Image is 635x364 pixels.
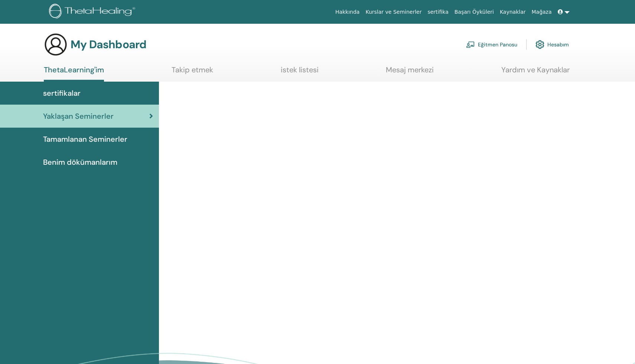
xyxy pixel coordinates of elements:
a: Yardım ve Kaynaklar [501,65,570,80]
a: Mağaza [528,5,554,19]
span: Yaklaşan Seminerler [43,111,114,122]
a: Kurslar ve Seminerler [362,5,424,19]
a: Hesabım [535,36,569,53]
a: Takip etmek [172,65,213,80]
a: ThetaLearning'im [44,65,104,82]
img: logo.png [49,4,138,20]
img: chalkboard-teacher.svg [466,41,475,48]
a: Eğitmen Panosu [466,36,517,53]
a: Mesaj merkezi [386,65,434,80]
img: generic-user-icon.jpg [44,33,68,56]
span: sertifikalar [43,88,81,99]
span: Tamamlanan Seminerler [43,134,127,145]
img: cog.svg [535,38,544,51]
span: Benim dökümanlarım [43,157,117,168]
a: Hakkında [332,5,363,19]
a: Başarı Öyküleri [452,5,497,19]
h3: My Dashboard [71,38,146,51]
a: sertifika [424,5,451,19]
a: istek listesi [281,65,319,80]
a: Kaynaklar [497,5,529,19]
